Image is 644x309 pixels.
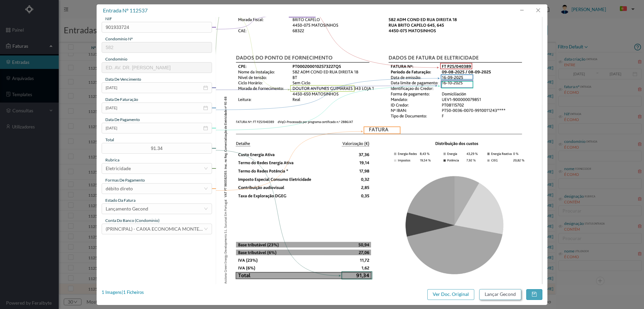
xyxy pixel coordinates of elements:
[427,289,474,300] button: Ver Doc. Original
[204,227,208,231] i: icon: down
[204,207,208,211] i: icon: down
[105,198,136,203] span: estado da fatura
[105,117,140,122] span: data de pagamento
[204,166,208,170] i: icon: down
[105,178,145,183] span: Formas de Pagamento
[105,137,114,142] span: total
[203,106,208,110] i: icon: calendar
[105,36,133,41] span: condomínio nº
[614,4,637,14] button: PT
[106,226,262,232] span: (PRINCIPAL) - CAIXA ECONOMICA MONTEPIO GERAL ([FINANCIAL_ID])
[203,85,208,90] i: icon: calendar
[105,56,127,62] span: condomínio
[105,77,141,82] span: data de vencimento
[204,187,208,191] i: icon: down
[103,7,148,13] span: entrada nº 112537
[102,289,144,296] div: 1 Imagens | 1 Ficheiros
[203,126,208,130] i: icon: calendar
[105,157,119,162] span: rubrica
[479,289,521,300] button: Lançar Gecond
[105,218,160,223] span: conta do banco (condominio)
[106,163,131,173] div: Eletricidade
[106,184,133,194] div: débito direto
[105,16,112,21] span: NIF
[105,97,138,102] span: data de faturação
[106,204,148,214] div: Lançamento Gecond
